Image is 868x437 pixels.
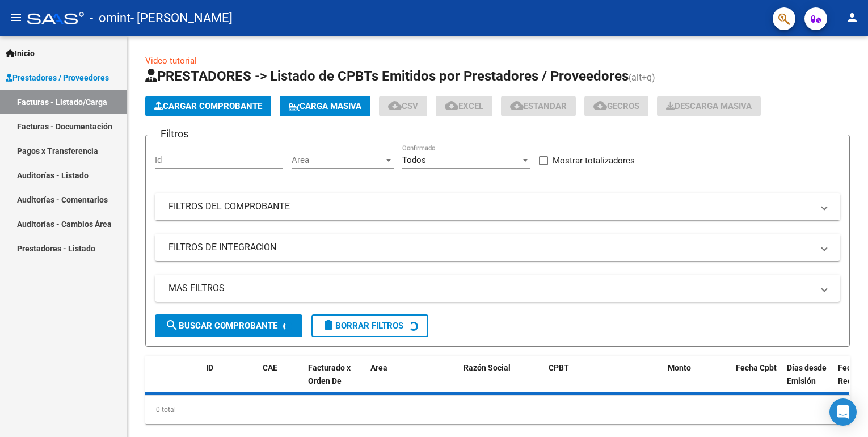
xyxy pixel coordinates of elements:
h3: Filtros [155,126,194,142]
mat-icon: cloud_download [593,99,607,112]
span: (alt+q) [629,72,655,83]
span: ID [206,363,213,372]
datatable-header-cell: Razón Social [459,356,544,406]
button: Cargar Comprobante [145,96,271,116]
datatable-header-cell: ID [201,356,258,406]
datatable-header-cell: CPBT [544,356,663,406]
mat-panel-title: FILTROS DEL COMPROBANTE [168,200,813,213]
a: Video tutorial [145,56,197,66]
span: Gecros [593,101,639,111]
button: Borrar Filtros [311,314,428,337]
span: Días desde Emisión [787,363,827,385]
mat-icon: search [165,318,179,332]
mat-expansion-panel-header: FILTROS DEL COMPROBANTE [155,193,840,220]
span: PRESTADORES -> Listado de CPBTs Emitidos por Prestadores / Proveedores [145,68,629,84]
button: Estandar [501,96,576,116]
span: EXCEL [445,101,483,111]
span: Borrar Filtros [322,321,403,331]
button: EXCEL [436,96,492,116]
span: Prestadores / Proveedores [6,72,109,84]
span: Mostrar totalizadores [553,154,635,167]
datatable-header-cell: Area [366,356,443,406]
span: CAE [263,363,277,372]
datatable-header-cell: CAE [258,356,304,406]
datatable-header-cell: Fecha Cpbt [731,356,782,406]
span: - omint [90,6,130,31]
button: Carga Masiva [280,96,370,116]
span: Area [292,155,384,165]
span: CSV [388,101,418,111]
mat-icon: cloud_download [510,99,524,112]
span: Descarga Masiva [666,101,752,111]
span: Fecha Cpbt [736,363,777,372]
datatable-header-cell: Días desde Emisión [782,356,833,406]
span: - [PERSON_NAME] [130,6,233,31]
mat-icon: cloud_download [445,99,458,112]
mat-expansion-panel-header: MAS FILTROS [155,275,840,302]
span: Carga Masiva [289,101,361,111]
span: Estandar [510,101,567,111]
mat-panel-title: FILTROS DE INTEGRACION [168,241,813,254]
span: Todos [402,155,426,165]
span: Razón Social [464,363,511,372]
mat-icon: cloud_download [388,99,402,112]
span: Area [370,363,387,372]
app-download-masive: Descarga masiva de comprobantes (adjuntos) [657,96,761,116]
mat-expansion-panel-header: FILTROS DE INTEGRACION [155,234,840,261]
span: CPBT [549,363,569,372]
div: Open Intercom Messenger [829,398,857,426]
datatable-header-cell: Monto [663,356,731,406]
mat-icon: menu [9,11,23,24]
datatable-header-cell: Facturado x Orden De [304,356,366,406]
button: Gecros [584,96,648,116]
mat-panel-title: MAS FILTROS [168,282,813,295]
span: Facturado x Orden De [308,363,351,385]
span: Inicio [6,47,35,60]
div: 0 total [145,396,850,424]
button: Buscar Comprobante [155,314,302,337]
button: CSV [379,96,427,116]
span: Monto [668,363,691,372]
span: Buscar Comprobante [165,321,277,331]
button: Descarga Masiva [657,96,761,116]
mat-icon: person [845,11,859,24]
mat-icon: delete [322,318,335,332]
span: Cargar Comprobante [154,101,262,111]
